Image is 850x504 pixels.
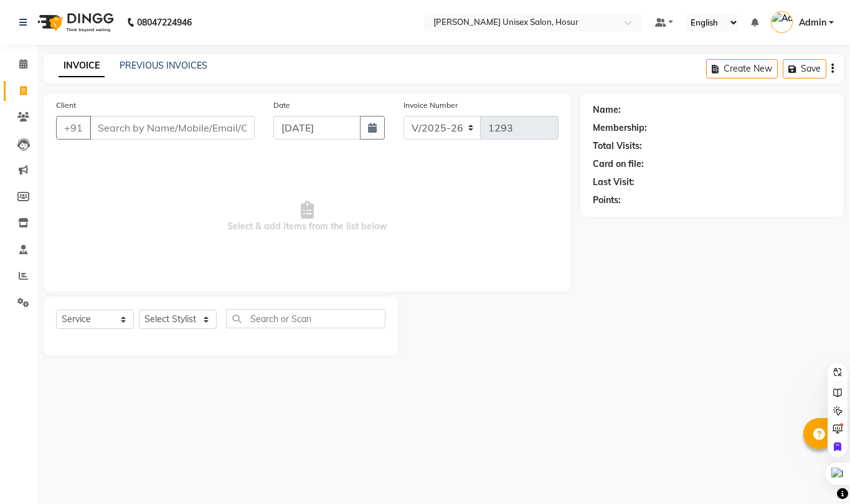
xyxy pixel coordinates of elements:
[56,116,91,140] button: +91
[56,100,76,111] label: Client
[32,5,117,40] img: logo
[56,155,559,279] span: Select & add items from the list below
[59,55,105,77] a: INVOICE
[90,116,255,140] input: Search by Name/Mobile/Email/Code
[593,176,635,189] div: Last Visit:
[593,194,621,207] div: Points:
[593,158,644,171] div: Card on file:
[706,59,778,78] button: Create New
[404,100,458,111] label: Invoice Number
[593,103,621,116] div: Name:
[798,454,838,492] iframe: chat widget
[226,309,385,328] input: Search or Scan
[799,16,826,29] span: Admin
[783,59,826,78] button: Save
[273,100,290,111] label: Date
[593,140,642,153] div: Total Visits:
[771,11,793,33] img: Admin
[137,5,192,40] b: 08047224946
[120,60,207,71] a: PREVIOUS INVOICES
[593,121,647,135] div: Membership:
